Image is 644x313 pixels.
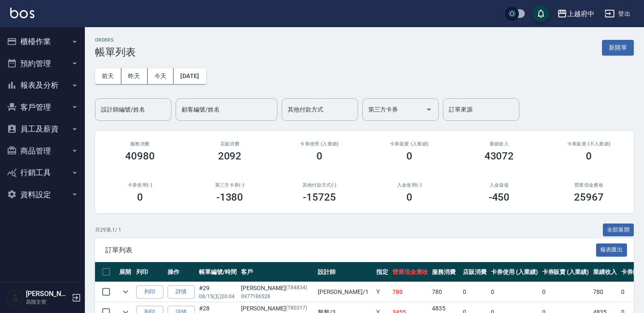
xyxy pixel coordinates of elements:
button: 列印 [136,285,163,299]
td: 780 [430,282,461,302]
th: 列印 [134,262,165,282]
h3: 25967 [574,191,604,203]
th: 店販消費 [461,262,489,282]
a: 詳情 [168,285,195,299]
button: 商品管理 [3,140,81,162]
th: 服務消費 [430,262,461,282]
div: [PERSON_NAME] [241,304,314,313]
h3: 2092 [218,150,242,162]
th: 設計師 [316,262,374,282]
button: 登出 [601,6,634,22]
th: 展開 [117,262,134,282]
img: Logo [10,8,34,18]
h2: 入金使用(-) [375,182,444,188]
td: 0 [489,282,540,302]
button: 員工及薪資 [3,118,81,140]
h2: 卡券使用(-) [105,182,175,188]
h3: 40980 [125,150,155,162]
button: save [532,5,549,22]
button: 報表及分析 [3,74,81,96]
p: (T84834) [286,284,307,293]
h3: 帳單列表 [95,46,136,58]
div: 上越府中 [567,8,594,19]
h3: -450 [489,191,510,203]
td: #29 [197,282,239,302]
td: [PERSON_NAME] /1 [316,282,374,302]
h2: 卡券使用 (入業績) [285,141,354,147]
button: Open [422,103,436,116]
h2: 其他付款方式(-) [285,182,354,188]
h2: 業績收入 [465,141,534,147]
img: Person [7,289,24,306]
span: 訂單列表 [105,246,596,254]
th: 卡券使用 (入業績) [489,262,540,282]
h3: 服務消費 [105,141,175,147]
th: 業績收入 [591,262,619,282]
p: (T80317) [286,304,307,313]
button: 櫃檯作業 [3,31,81,53]
td: 780 [390,282,430,302]
td: 0 [540,282,591,302]
h2: ORDERS [95,37,136,43]
p: 高階主管 [26,298,69,306]
button: 預約管理 [3,53,81,75]
th: 卡券販賣 (入業績) [540,262,591,282]
h3: 0 [586,150,592,162]
button: 上越府中 [554,5,598,22]
h3: 0 [406,150,412,162]
a: 新開單 [602,43,634,51]
p: 共 29 筆, 1 / 1 [95,226,121,234]
h5: [PERSON_NAME] [26,290,69,298]
h3: 0 [316,150,322,162]
h3: 0 [137,191,143,203]
button: 昨天 [121,68,148,84]
td: 780 [591,282,619,302]
p: 0977186528 [241,293,314,300]
p: 08/15 (五) 20:04 [199,293,237,300]
a: 報表匯出 [596,246,627,254]
td: Y [374,282,390,302]
button: expand row [119,285,132,298]
h2: 店販消費 [195,141,265,147]
h3: -15725 [303,191,336,203]
button: 客戶管理 [3,96,81,118]
h3: 0 [406,191,412,203]
button: 資料設定 [3,184,81,206]
button: 新開單 [602,40,634,56]
button: 前天 [95,68,121,84]
th: 客戶 [239,262,316,282]
h3: 43072 [484,150,514,162]
td: 0 [461,282,489,302]
h2: 第三方卡券(-) [195,182,265,188]
h2: 入金儲值 [465,182,534,188]
button: 今天 [148,68,174,84]
h2: 卡券販賣 (不入業績) [554,141,624,147]
button: 行銷工具 [3,162,81,184]
th: 指定 [374,262,390,282]
h2: 營業現金應收 [554,182,624,188]
button: [DATE] [174,68,206,84]
th: 營業現金應收 [390,262,430,282]
th: 操作 [165,262,197,282]
h3: -1380 [216,191,244,203]
div: [PERSON_NAME] [241,284,314,293]
h2: 卡券販賣 (入業績) [375,141,444,147]
button: 報表匯出 [596,243,627,257]
th: 帳單編號/時間 [197,262,239,282]
button: 全部展開 [603,224,634,237]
